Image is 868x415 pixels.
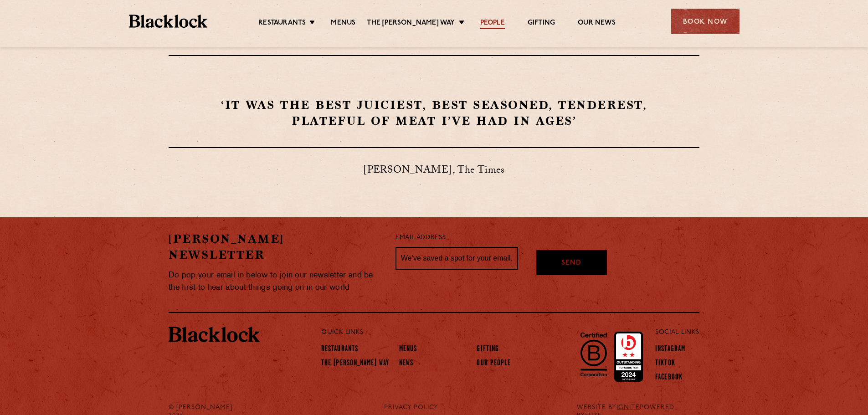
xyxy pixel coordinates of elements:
p: Social Links [655,327,699,338]
a: The [PERSON_NAME] Way [321,359,389,369]
a: TikTok [655,359,675,369]
label: Email Address [395,233,446,243]
img: BL_Textured_Logo-footer-cropped.svg [169,327,260,342]
input: We’ve saved a spot for your email... [395,247,518,270]
a: Gifting [528,19,555,29]
a: IGNITE [616,404,640,411]
a: News [399,359,413,369]
span: Send [561,258,581,269]
div: Book Now [671,9,740,34]
a: Restaurants [258,19,306,29]
a: Facebook [655,373,683,383]
a: PRIVACY POLICY [384,404,438,412]
h3: [PERSON_NAME], The Times [169,147,699,195]
a: Instagram [655,345,685,355]
p: Do pop your email in below to join our newsletter and be the first to hear about things going on ... [169,269,382,294]
p: Quick Links [321,327,625,338]
a: Menus [331,19,355,29]
h2: ‘It was the best juiciest, best seasoned, tenderest, plateful of meat I’ve had in ages’ [197,97,671,129]
a: People [480,19,505,29]
a: Menus [399,345,417,355]
img: B-Corp-Logo-Black-RGB.svg [575,327,612,382]
a: Our People [477,359,511,369]
a: Gifting [477,345,499,355]
img: Accred_2023_2star.png [614,332,643,382]
h2: [PERSON_NAME] Newsletter [169,231,382,263]
img: BL_Textured_Logo-footer-cropped.svg [129,15,208,28]
a: The [PERSON_NAME] Way [367,19,455,29]
a: Our News [578,19,616,29]
a: Restaurants [321,345,358,355]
